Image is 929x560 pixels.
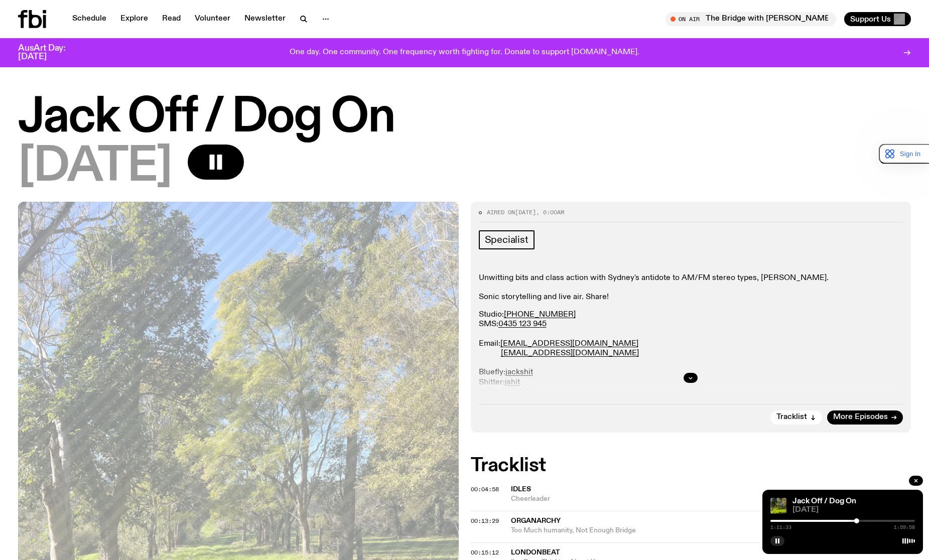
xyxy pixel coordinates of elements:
span: Organarchy [511,517,561,524]
span: 00:15:12 [471,548,499,556]
span: [DATE] [792,506,915,514]
span: 1:59:58 [894,525,915,530]
span: Too Much humanity, Not Enough Bridge [511,526,824,535]
a: Explore [114,12,154,26]
p: Unwitting bits and class action with Sydney's antidote to AM/FM stereo types, [PERSON_NAME]. Soni... [479,273,903,303]
span: More Episodes [833,413,888,421]
button: 00:13:29 [471,518,499,524]
button: On AirThe Bridge with [PERSON_NAME] [666,12,836,26]
h3: AusArt Day: [DATE] [18,44,82,61]
span: Specialist [485,234,528,245]
span: Cheerleader [511,494,911,504]
p: Studio: SMS: Email: Bluefly: Shitter: Instagran: Fakebook: Home: [479,310,903,426]
a: 0435 123 945 [498,320,547,328]
span: Idles [511,486,531,493]
a: Schedule [66,12,112,26]
span: Support Us [850,15,891,24]
span: 00:04:58 [471,485,499,493]
a: [EMAIL_ADDRESS][DOMAIN_NAME] [500,340,638,348]
button: 00:15:12 [471,550,499,555]
a: [PHONE_NUMBER] [504,311,576,319]
span: [DATE] [18,145,172,190]
span: 00:13:29 [471,517,499,525]
span: 1:11:33 [770,525,791,530]
a: Newsletter [238,12,292,26]
a: More Episodes [827,410,903,425]
a: Volunteer [189,12,236,26]
span: Londonbeat [511,549,560,556]
span: , 6:00am [536,208,564,216]
span: [DATE] [515,208,536,216]
span: Tracklist [776,413,807,421]
button: Tracklist [770,410,822,425]
p: One day. One community. One frequency worth fighting for. Donate to support [DOMAIN_NAME]. [290,48,639,57]
h1: Jack Off / Dog On [18,95,911,141]
a: Specialist [479,230,535,249]
a: Jack Off / Dog On [792,497,856,505]
button: Support Us [844,12,911,26]
button: 00:04:58 [471,487,499,492]
span: Aired on [487,208,515,216]
h2: Tracklist [471,457,911,475]
a: Read [156,12,187,26]
a: [EMAIL_ADDRESS][DOMAIN_NAME] [501,349,639,357]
